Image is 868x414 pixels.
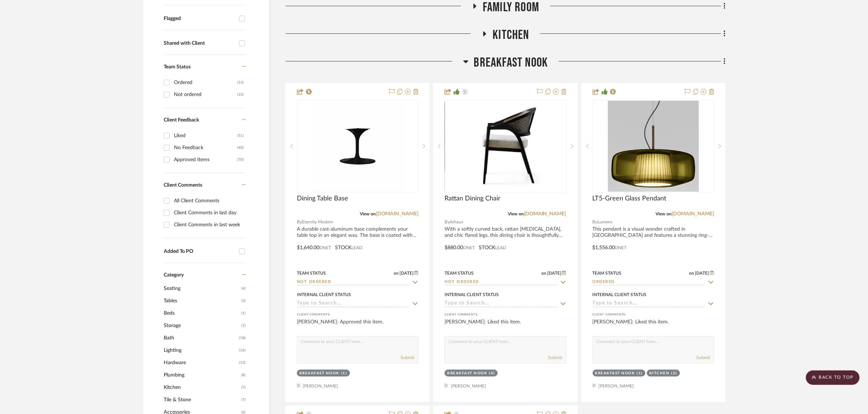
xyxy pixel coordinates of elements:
span: Tile & Stone [164,394,239,406]
span: Storage [164,319,239,332]
span: (16) [239,345,246,356]
img: Rattan Dining Chair [463,101,548,192]
div: Approved Items [174,154,237,166]
div: Breakfast Nook [299,371,339,376]
div: Ordered [174,77,237,88]
span: (18) [239,332,246,344]
a: [DOMAIN_NAME] [672,211,714,216]
img: Dining Table Base [312,101,403,192]
span: By [445,219,450,226]
span: (1) [241,320,246,331]
div: Client Comments in last day [174,207,244,219]
span: (3) [241,295,246,307]
div: No Feedback [174,142,237,154]
div: Breakfast Nook [447,371,487,376]
input: Type to Search… [593,279,705,286]
div: Shared with Client [164,40,235,47]
span: View on [360,212,376,216]
span: Breakfast Nook [474,55,548,71]
input: Type to Search… [593,300,705,307]
span: Plumbing [164,369,239,381]
div: [PERSON_NAME]: Liked this item. [445,318,566,333]
span: By [593,219,598,226]
span: on [689,271,694,275]
a: [DOMAIN_NAME] [376,211,418,216]
span: View on [656,212,672,216]
span: Arhaus [450,219,463,226]
div: Team Status [445,270,474,276]
div: Internal Client Status [445,291,499,298]
span: Eternity Modern [302,219,333,226]
div: Team Status [593,270,622,276]
div: (4) [489,371,495,376]
div: Added To PO [164,248,235,255]
scroll-to-top-button: BACK TO TOP [806,370,860,385]
div: (2) [672,371,678,376]
span: (1) [241,307,246,319]
span: By [297,219,302,226]
span: Lighting [164,344,237,357]
span: Client Comments [164,183,202,188]
span: Rattan Dining Chair [445,195,501,203]
div: Not ordered [174,89,237,100]
div: [PERSON_NAME]: Liked this item. [593,318,714,333]
span: LT5-Green Glass Pendant [593,195,666,203]
span: (4) [241,283,246,294]
span: View on [508,212,524,216]
button: Submit [401,354,414,361]
input: Type to Search… [297,300,410,307]
span: Team Status [164,64,191,69]
div: (40) [237,142,244,154]
button: Submit [696,354,710,361]
div: (70) [237,154,244,166]
div: Team Status [297,270,326,276]
input: Type to Search… [445,279,557,286]
span: (13) [239,357,246,369]
div: 0 [445,100,566,192]
span: Category [164,272,184,278]
span: (7) [241,382,246,393]
span: Lumens [598,219,613,226]
img: LT5-Green Glass Pendant [608,101,699,192]
span: Tables [164,295,239,307]
div: (33) [237,89,244,100]
span: Seating [164,282,239,295]
span: Client Feedback [164,118,199,123]
button: Submit [549,354,562,361]
div: Liked [174,130,237,142]
a: [DOMAIN_NAME] [524,211,566,216]
span: (7) [241,394,246,406]
input: Type to Search… [445,300,557,307]
div: All Client Comments [174,195,244,207]
div: Client Comments in last week [174,219,244,231]
span: on [541,271,546,275]
div: (1) [341,371,347,376]
span: (8) [241,369,246,381]
span: Bath [164,332,237,344]
div: Kitchen [649,371,670,376]
div: Flagged [164,16,235,22]
div: (53) [237,77,244,88]
span: [DATE] [694,271,710,276]
span: Beds [164,307,239,319]
div: Breakfast Nook [595,371,635,376]
div: (51) [237,130,244,142]
input: Type to Search… [297,279,410,286]
span: [DATE] [546,271,562,276]
div: Internal Client Status [593,291,647,298]
div: Internal Client Status [297,291,351,298]
div: (1) [637,371,643,376]
span: Kitchen [493,27,529,43]
span: on [394,271,399,275]
span: Kitchen [164,381,239,394]
span: Dining Table Base [297,195,348,203]
div: [PERSON_NAME]: Approved this item. [297,318,418,333]
span: Hardware [164,357,237,369]
span: [DATE] [399,271,414,276]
